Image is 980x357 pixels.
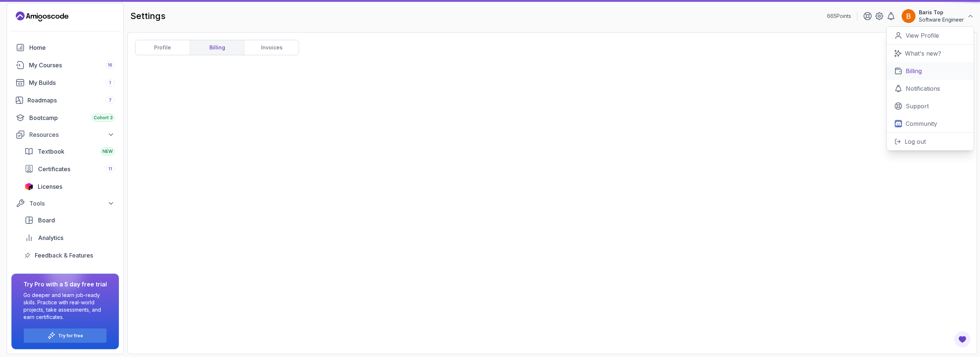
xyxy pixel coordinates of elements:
span: 11 [108,166,112,172]
p: Support [906,102,929,110]
div: Roadmaps [27,96,115,105]
span: Licenses [38,182,62,191]
span: Cohort 3 [94,115,113,121]
div: Home [29,43,115,52]
span: Feedback & Features [35,251,93,260]
p: Notifications [906,84,940,93]
span: 7 [109,97,112,103]
button: Try for free [23,328,107,343]
a: courses [11,58,119,72]
span: Certificates [38,165,70,173]
a: invoices [244,40,299,55]
a: roadmaps [11,93,119,108]
a: Support [887,97,974,115]
p: Go deeper and learn job-ready skills. Practice with real-world projects, take assessments, and ea... [23,292,107,321]
span: Textbook [38,147,64,156]
p: View Profile [906,31,939,40]
p: Baris Top [919,9,964,16]
button: Tools [11,197,119,210]
button: Resources [11,128,119,141]
button: Log out [887,132,974,150]
span: NEW [103,149,113,154]
a: Notifications [887,80,974,97]
span: Analytics [38,233,63,242]
p: Community [906,119,937,128]
div: Resources [29,130,115,139]
a: profile [135,40,190,55]
span: 1 [109,80,111,86]
p: What's new? [905,49,941,58]
a: Landing page [16,11,68,22]
a: What's new? [887,45,974,62]
p: 665 Points [827,12,851,20]
a: licenses [20,179,119,194]
div: Tools [29,199,115,208]
h2: settings [130,10,165,22]
a: bootcamp [11,110,119,125]
a: View Profile [887,27,974,45]
a: certificates [20,162,119,176]
p: Log out [905,137,926,146]
a: Try for free [59,333,83,339]
p: Billing [906,67,922,75]
a: builds [11,75,119,90]
span: 16 [108,62,113,68]
a: home [11,40,119,55]
span: Board [38,216,55,225]
a: textbook [20,144,119,159]
a: Community [887,115,974,132]
a: feedback [20,248,119,263]
img: user profile image [902,9,916,23]
div: Bootcamp [29,113,115,122]
a: board [20,213,119,228]
div: My Builds [29,78,115,87]
p: Software Engineer [919,16,964,23]
button: user profile imageBaris TopSoftware Engineer [901,9,974,23]
a: Billing [887,62,974,80]
button: Open Feedback Button [954,331,971,348]
a: analytics [20,230,119,245]
div: My Courses [29,61,115,69]
img: jetbrains icon [25,183,33,190]
a: billing [190,40,244,55]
